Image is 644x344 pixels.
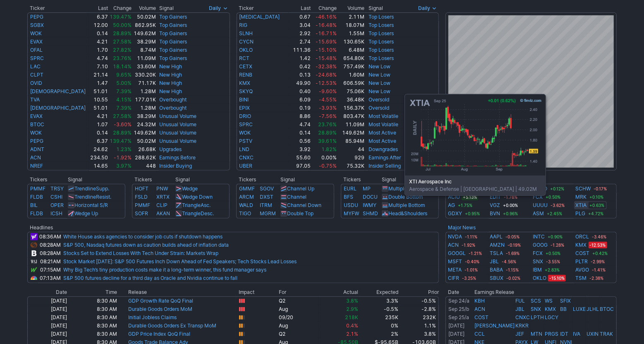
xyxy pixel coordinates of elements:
td: 3.04 [289,21,311,29]
a: LGCY [545,314,558,320]
td: 1.28M [132,104,156,112]
a: KMX [545,306,556,312]
a: NREF [30,163,43,169]
a: SBUX [490,274,504,282]
span: 4.15% [116,96,132,103]
a: Oversold [369,105,389,111]
a: ARCM [239,194,254,200]
a: GMMF [239,185,255,192]
a: BINI [239,96,249,103]
td: 2.92 [289,29,311,38]
a: TrendlineSupp. [74,185,109,192]
a: Horizontal S/R [74,202,108,208]
a: LAC [30,63,41,70]
th: Volume [132,4,156,12]
a: MTN [531,331,542,337]
a: ACN [448,241,459,249]
td: 0.40 [289,87,311,96]
a: Stock Market [DATE]: S&P 500 Futures Inch Down Ahead of Fed Speakers; Tech Stocks Lead Losses [63,258,297,265]
td: 10.55 [89,96,108,104]
a: IBM [533,266,542,274]
a: ACN [474,306,485,312]
span: 27.58% [113,38,132,45]
a: BTOC [600,306,614,312]
th: Volume [338,4,365,12]
a: [DEMOGRAPHIC_DATA] [30,105,86,111]
a: CIFR [448,274,459,282]
a: UUUU [533,201,548,209]
a: USDU [344,202,358,208]
a: [DATE] [448,331,464,337]
a: TIGO [239,210,251,217]
td: 2.11M [338,12,365,21]
a: DXST [260,194,273,200]
a: BFS [344,194,353,200]
a: Unusual Volume [159,130,196,136]
a: SOFR [135,210,148,217]
th: Ticker [237,4,289,12]
a: WOK [30,30,42,36]
td: 71.17K [132,79,156,87]
a: JLHL [587,306,599,312]
a: GOOG [533,241,548,249]
span: -16.71% [316,30,337,36]
td: 38.29M [132,38,156,46]
span: 50.00% [113,22,132,28]
a: Upgrades [159,146,182,152]
a: TSLA [490,249,503,257]
img: chart.ashx [408,98,542,172]
span: -15.10% [316,47,337,53]
td: 330.20K [132,71,156,79]
a: WOK [30,130,42,136]
a: KBH [474,298,485,304]
a: BIL [30,202,38,208]
td: 0.42 [289,63,311,71]
a: Channel Up [287,185,314,192]
a: AG [448,201,455,209]
a: JEF [515,331,524,337]
a: SNX [531,306,541,312]
a: FSLD [135,194,148,200]
a: PEPG [30,14,43,20]
a: Unusual Volume [159,121,196,127]
a: [DEMOGRAPHIC_DATA] [30,88,86,94]
td: 36.48K [338,96,365,104]
a: XRTX [156,194,170,200]
td: 1.70 [89,46,108,54]
a: FLDB [30,194,43,200]
td: 49.90 [289,79,311,87]
a: JBL [515,306,524,312]
a: MRK [576,193,587,201]
td: 1.42 [289,54,311,63]
a: ORCL [576,233,589,241]
a: Unusual Volume [159,113,196,119]
a: BB [560,306,567,312]
span: Signal [159,5,174,12]
a: CLIP [156,202,168,208]
td: 6.09 [289,96,311,104]
a: BTOC [30,121,44,127]
a: TriangleDesc. [182,210,214,217]
a: TrendlineResist. [74,194,111,200]
a: Unusual Volume [159,138,196,144]
td: 21.14 [89,71,108,79]
a: Most Volatile [369,113,398,119]
a: CCL [474,331,485,337]
td: 18.07M [338,21,365,29]
td: 606.59K [338,79,365,87]
th: Change [108,4,132,12]
a: SPRC [30,55,44,61]
td: 1.28M [132,87,156,96]
a: TRAK [600,331,613,337]
span: -32.38% [316,63,337,70]
a: CYCN [239,38,254,45]
a: PLG [576,209,586,218]
a: MSFT [448,257,462,266]
span: -15.48% [316,55,337,61]
span: -15.69% [316,38,337,45]
a: New High [159,72,182,78]
td: 12.00 [89,21,108,29]
a: SNX [533,257,543,266]
a: ITRM [260,202,272,208]
span: 28.89% [113,30,132,36]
